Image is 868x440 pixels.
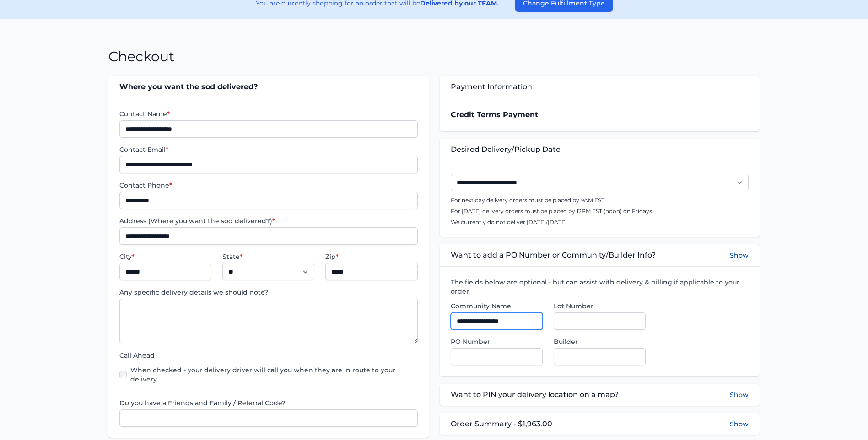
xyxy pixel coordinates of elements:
[222,252,314,261] label: State
[119,216,417,225] label: Address (Where you want the sod delivered?)
[325,252,417,261] label: Zip
[730,389,749,400] button: Show
[451,110,538,119] strong: Credit Terms Payment
[119,288,417,297] label: Any specific delivery details we should note?
[451,301,543,311] label: Community Name
[554,337,646,346] label: Builder
[451,250,656,261] span: Want to add a PO Number or Community/Builder Info?
[108,76,428,98] div: Where you want the sod delivered?
[119,181,417,190] label: Contact Phone
[119,252,211,261] label: City
[730,419,749,429] button: Show
[451,389,619,400] span: Want to PIN your delivery location on a map?
[451,278,749,296] label: The fields below are optional - but can assist with delivery & billing if applicable to your order
[451,219,749,226] p: We currently do not deliver [DATE]/[DATE]
[451,197,749,204] p: For next day delivery orders must be placed by 9AM EST
[119,109,417,118] label: Contact Name
[440,139,760,161] div: Desired Delivery/Pickup Date
[119,351,417,360] label: Call Ahead
[554,301,646,311] label: Lot Number
[119,398,417,408] label: Do you have a Friends and Family / Referral Code?
[730,250,749,261] button: Show
[130,365,417,384] label: When checked - your delivery driver will call you when they are in route to your delivery.
[451,419,552,429] span: Order Summary - $1,963.00
[108,48,174,65] h1: Checkout
[440,76,760,98] div: Payment Information
[119,145,417,154] label: Contact Email
[451,337,543,346] label: PO Number
[451,208,749,215] p: For [DATE] delivery orders must be placed by 12PM EST (noon) on Fridays.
